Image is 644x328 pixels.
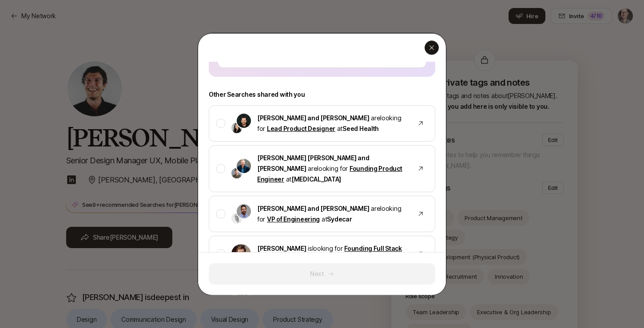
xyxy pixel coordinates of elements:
[231,123,242,133] img: Jennifer Lee
[231,244,251,264] img: Francis Barth
[237,204,251,218] img: Adam Hill
[342,125,379,132] span: Seed Health
[291,175,341,183] span: [MEDICAL_DATA]
[267,125,335,132] a: Lead Product Designer
[257,243,408,265] p: is looking for at
[257,154,369,172] span: [PERSON_NAME] [PERSON_NAME] and [PERSON_NAME]
[257,245,402,263] a: Founding Full Stack Software Engineer
[267,215,320,223] a: VP of Engineering
[237,159,251,173] img: Sagan Schultz
[231,213,242,224] img: Nik Talreja
[231,168,242,178] img: David Deng
[257,114,369,122] span: [PERSON_NAME] and [PERSON_NAME]
[327,215,352,223] span: Sydecar
[257,153,408,185] p: are looking for at
[209,89,435,100] p: Other Searches shared with you
[237,114,251,128] img: Ben Grove
[257,205,369,212] span: [PERSON_NAME] and [PERSON_NAME]
[257,245,306,252] span: [PERSON_NAME]
[257,203,408,225] p: are looking for at
[257,113,408,134] p: are looking for at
